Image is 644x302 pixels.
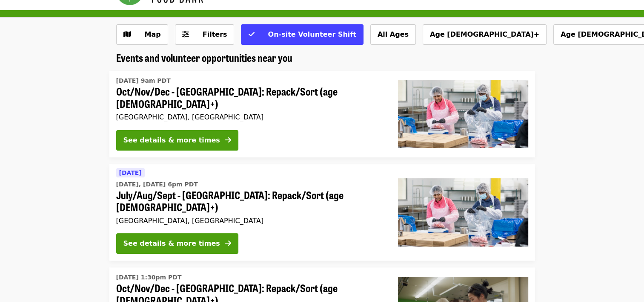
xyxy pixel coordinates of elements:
time: [DATE] 9am PDT [116,76,171,85]
button: All Ages [370,24,416,45]
i: arrow-right icon [225,136,231,144]
i: arrow-right icon [225,239,231,247]
button: Show map view [116,24,168,45]
time: [DATE], [DATE] 6pm PDT [116,180,198,189]
div: [GEOGRAPHIC_DATA], [GEOGRAPHIC_DATA] [116,217,384,225]
i: sliders-h icon [182,30,189,38]
span: Events and volunteer opportunities near you [116,50,292,65]
img: Oct/Nov/Dec - Beaverton: Repack/Sort (age 10+) organized by Oregon Food Bank [398,80,528,148]
span: On-site Volunteer Shift [268,30,356,38]
button: See details & more times [116,130,238,151]
div: [GEOGRAPHIC_DATA], [GEOGRAPHIC_DATA] [116,113,384,121]
time: [DATE] 1:30pm PDT [116,273,182,282]
button: See details & more times [116,233,238,254]
a: See details for "Oct/Nov/Dec - Beaverton: Repack/Sort (age 10+)" [109,71,535,157]
i: check icon [248,30,254,38]
button: Age [DEMOGRAPHIC_DATA]+ [423,24,547,45]
span: Filters [203,30,227,38]
a: See details for "July/Aug/Sept - Beaverton: Repack/Sort (age 10+)" [109,164,535,261]
img: July/Aug/Sept - Beaverton: Repack/Sort (age 10+) organized by Oregon Food Bank [398,178,528,247]
span: [DATE] [119,169,142,176]
button: On-site Volunteer Shift [241,24,363,45]
i: map icon [123,30,131,38]
button: Filters (0 selected) [175,24,235,45]
div: See details & more times [123,238,220,249]
span: July/Aug/Sept - [GEOGRAPHIC_DATA]: Repack/Sort (age [DEMOGRAPHIC_DATA]+) [116,189,384,214]
span: Oct/Nov/Dec - [GEOGRAPHIC_DATA]: Repack/Sort (age [DEMOGRAPHIC_DATA]+) [116,85,384,110]
div: See details & more times [123,135,220,145]
span: Map [145,30,161,38]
